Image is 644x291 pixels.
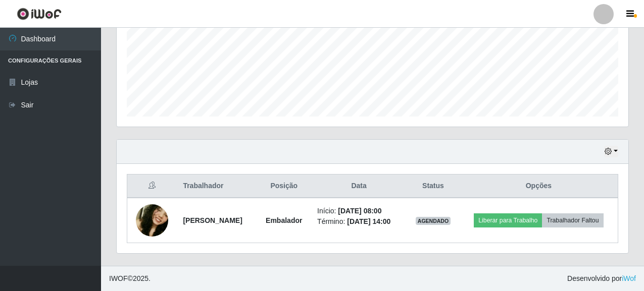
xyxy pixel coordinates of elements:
th: Status [407,174,460,198]
strong: Embalador [266,216,302,224]
th: Trabalhador [177,174,257,198]
a: iWof [622,274,636,282]
img: CoreUI Logo [17,8,62,20]
th: Data [311,174,407,198]
span: AGENDADO [416,217,451,225]
strong: [PERSON_NAME] [183,216,242,224]
span: © 2025 . [109,273,151,284]
th: Posição [257,174,311,198]
time: [DATE] 08:00 [338,207,381,215]
li: Término: [317,216,401,227]
button: Liberar para Trabalho [474,213,542,227]
span: Desenvolvido por [567,273,636,284]
span: IWOF [109,274,128,282]
button: Trabalhador Faltou [542,213,603,227]
li: Início: [317,206,401,216]
th: Opções [460,174,618,198]
time: [DATE] 14:00 [347,217,390,225]
img: 1666052653586.jpeg [136,186,168,254]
